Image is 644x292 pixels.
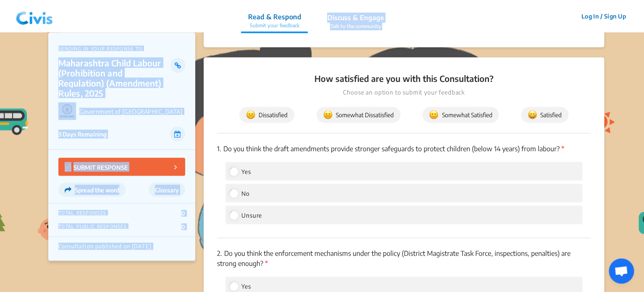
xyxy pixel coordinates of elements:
[217,87,591,97] p: Choose an option to submit your feedback
[65,163,71,171] img: Vector.jpg
[58,102,76,120] img: Government of Maharashtra logo
[58,45,185,51] p: SENDING IN YOUR RESPONSE TO
[230,167,237,175] input: Yes
[246,110,255,119] img: dissatisfied.svg
[241,282,251,289] span: Yes
[241,211,262,218] span: Unsure
[609,258,634,284] a: Open chat
[230,211,237,218] input: Unsure
[217,249,222,257] span: 2.
[13,4,56,29] img: navlogo.png
[58,210,106,216] p: TOTAL RESPONSES
[58,243,152,254] div: Consultation published on [DATE]
[323,110,332,119] img: somewhat_dissatisfied.svg
[217,143,591,153] p: Do you think the draft amendments provide stronger safeguards to protect children (below 14 years...
[576,10,631,23] button: Log In / Sign Up
[327,23,384,30] p: Talk to the community
[429,110,438,119] img: somewhat_satisfied.svg
[230,282,237,289] input: Yes
[181,210,185,216] p: 0
[241,189,250,197] span: No
[429,110,492,119] span: Somewhat Satisfied
[317,107,401,123] button: Somewhat Dissatisfied
[58,58,170,98] p: Maharashtra Child Labour (Prohibition and Regulation) (Amendment) Rules, 2025
[217,144,221,153] span: 1.
[239,107,294,123] button: Dissatisfied
[217,248,591,268] p: Do you think the enforcement mechanisms under the policy (District Magistrate Task Force, inspect...
[323,110,394,119] span: Somewhat Dissatisfied
[230,189,237,197] input: No
[217,72,591,84] p: How satisfied are you with this Consultation?
[248,22,301,29] p: Submit your feedback
[58,182,126,197] button: Spread the word
[248,12,301,22] p: Read & Respond
[58,223,127,230] p: TOTAL PUBLIC RESPONSES
[521,107,568,123] button: Satisfied
[181,223,185,230] p: 0
[528,110,562,119] span: Satisfied
[155,186,179,193] span: Glossary
[79,108,185,115] p: Government of [GEOGRAPHIC_DATA]
[327,13,384,23] p: Discuss & Engage
[75,186,119,193] span: Spread the word
[246,110,288,119] span: Dissatisfied
[65,162,128,171] p: SUBMIT RESPONSE
[241,168,251,175] span: Yes
[149,182,185,197] button: Glossary
[422,107,499,123] button: Somewhat Satisfied
[528,110,537,119] img: satisfied.svg
[58,129,107,138] p: 3 Days Remaining
[58,158,185,176] button: SUBMIT RESPONSE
